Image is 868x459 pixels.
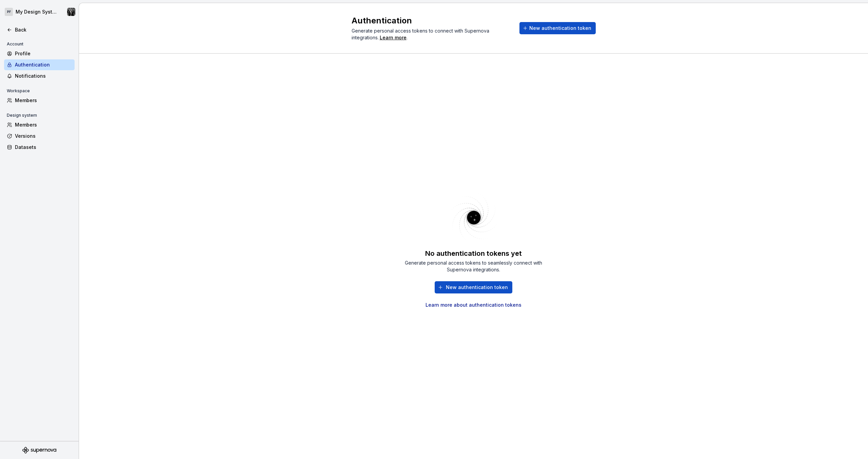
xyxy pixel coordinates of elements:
div: Generate personal access tokens to seamlessly connect with Supernova integrations. [402,260,545,273]
a: Versions [4,131,75,141]
div: Design system [4,111,40,119]
div: Members [15,121,72,128]
div: Datasets [15,144,72,151]
span: New authentication token [446,284,508,291]
div: Account [4,40,26,48]
a: Back [4,24,75,35]
div: Workspace [4,87,33,95]
h2: Authentication [352,15,511,26]
span: . [379,35,408,40]
a: Members [4,119,75,130]
span: New authentication token [529,25,591,32]
a: Members [4,95,75,106]
div: Back [15,26,72,33]
div: No authentication tokens yet [425,249,522,258]
img: Jake Carter [67,8,75,16]
a: Learn more about authentication tokens [426,302,521,308]
button: New authentication token [519,22,596,34]
button: New authentication token [435,281,512,293]
a: Authentication [4,59,75,70]
div: PF [5,8,13,16]
div: Members [15,97,72,104]
div: Profile [15,50,72,57]
span: Generate personal access tokens to connect with Supernova integrations. [352,28,491,40]
div: My Design System [16,8,59,15]
a: Profile [4,48,75,59]
div: Authentication [15,61,72,68]
a: Notifications [4,71,75,81]
div: Notifications [15,73,72,79]
div: Versions [15,133,72,139]
a: Datasets [4,142,75,153]
svg: Supernova Logo [22,447,56,454]
button: PFMy Design SystemJake Carter [1,4,77,19]
a: Learn more [380,34,407,41]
